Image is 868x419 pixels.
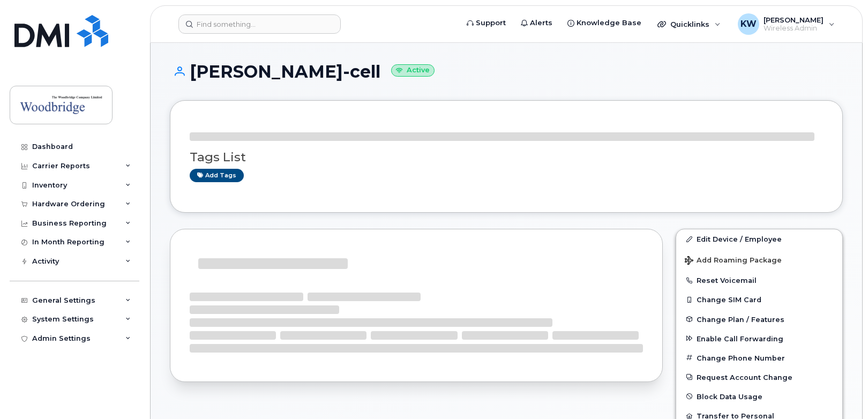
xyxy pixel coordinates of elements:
[190,169,244,182] a: Add tags
[676,348,842,368] button: Change Phone Number
[676,329,842,348] button: Enable Call Forwarding
[170,62,843,81] h1: [PERSON_NAME]-cell
[676,271,842,290] button: Reset Voicemail
[676,387,842,406] button: Block Data Usage
[391,64,435,77] small: Active
[697,315,784,323] span: Change Plan / Features
[676,310,842,329] button: Change Plan / Features
[676,368,842,387] button: Request Account Change
[676,290,842,309] button: Change SIM Card
[685,256,782,266] span: Add Roaming Package
[676,229,842,249] a: Edit Device / Employee
[697,334,783,342] span: Enable Call Forwarding
[676,249,842,271] button: Add Roaming Package
[190,151,823,164] h3: Tags List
